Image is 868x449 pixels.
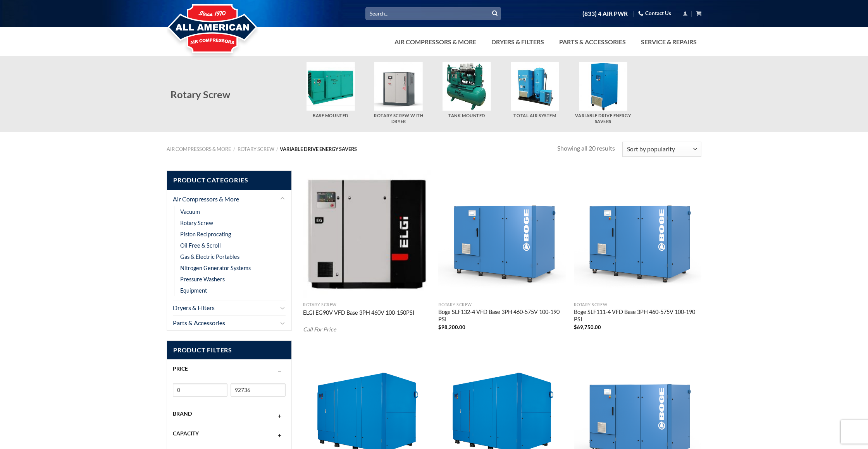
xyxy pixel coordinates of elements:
[167,171,291,190] span: Product Categories
[300,113,361,119] h5: Base Mounted
[279,318,286,328] button: Toggle
[173,383,227,397] input: Min price
[555,34,630,50] a: Parts & Accessories
[436,113,497,119] h5: Tank Mounted
[306,62,355,111] img: Base Mounted
[573,62,633,124] a: Visit product category Variable Drive Energy Savers
[574,170,702,298] img: Boge SLF111-4 VFD Base 3PH 460-575V 100-190 PSI
[487,34,549,50] a: Dryers & Filters
[505,113,565,119] h5: Total Air System
[170,88,300,101] h2: Rotary Screw
[582,7,628,21] a: (833) 4 AIR PWR
[438,302,566,307] p: Rotary Screw
[276,146,278,152] span: /
[238,146,274,152] a: Rotary Screw
[173,365,188,372] span: Price
[233,146,235,152] span: /
[180,251,239,262] a: Gas & Electric Portables
[167,146,231,152] a: Air Compressors & More
[167,146,557,152] nav: Variable Drive Energy Savers
[574,302,702,307] p: Rotary Screw
[180,274,225,285] a: Pressure Washers
[369,113,429,124] h5: Rotary Screw With Dryer
[173,410,192,417] span: Brand
[180,229,231,240] a: Piston Reciprocating
[303,170,431,298] img: ELGI 125HP | VFD | Base | 3PH | 460V | 100-150PSI | EG90V
[489,8,501,19] button: Submit
[303,309,414,318] a: ELGI EG90V VFD Base 3PH 460V 100-150PSI
[636,34,701,50] a: Service & Repairs
[173,300,277,315] a: Dryers & Filters
[303,302,431,307] p: Rotary Screw
[557,143,615,153] p: Showing all 20 results
[180,217,213,229] a: Rotary Screw
[436,62,497,119] a: Visit product category Tank Mounted
[683,9,688,18] a: Login
[231,383,285,397] input: Max price
[374,62,423,111] img: Rotary Screw With Dryer
[438,324,465,330] bdi: 98,200.00
[173,316,277,330] a: Parts & Accessories
[573,113,633,124] h5: Variable Drive Energy Savers
[438,170,566,298] img: Boge SLF132-4 VFD Base 3PH 460-575V 100-190 PSI
[443,62,491,111] img: Tank Mounted
[511,62,559,111] img: Total Air System
[438,324,441,330] span: $
[167,341,291,360] span: Product Filters
[279,194,286,203] button: Toggle
[173,430,199,437] span: Capacity
[180,285,207,296] a: Equipment
[279,303,286,312] button: Toggle
[365,7,501,20] input: Search…
[369,62,429,124] a: Visit product category Rotary Screw With Dryer
[574,324,601,330] bdi: 69,750.00
[303,326,336,333] em: Call For Price
[180,240,221,251] a: Oil Free & Scroll
[638,7,671,19] a: Contact Us
[180,206,200,217] a: Vacuum
[574,324,577,330] span: $
[390,34,481,50] a: Air Compressors & More
[300,62,361,119] a: Visit product category Base Mounted
[438,309,566,324] a: Boge SLF132-4 VFD Base 3PH 460-575V 100-190 PSI
[505,62,565,119] a: Visit product category Total Air System
[574,309,702,324] a: Boge SLF111-4 VFD Base 3PH 460-575V 100-190 PSI
[622,142,701,157] select: Shop order
[180,262,251,274] a: Nitrogen Generator Systems
[173,192,277,206] a: Air Compressors & More
[579,62,627,111] img: Variable Drive Energy Savers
